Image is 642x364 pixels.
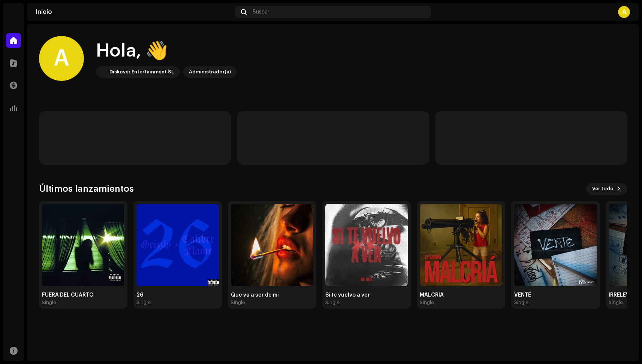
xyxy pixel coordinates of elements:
div: 26 [136,292,219,298]
div: Single [136,300,151,306]
img: 63c58772-63b4-431d-a4ac-8bdbbaa5eaa5 [514,204,597,286]
div: Diskover Entertainment SL [109,67,174,76]
div: Single [514,300,528,306]
div: Inicio [36,9,232,15]
div: VENTE [514,292,597,298]
button: Ver todo [586,183,627,195]
div: Single [231,300,245,306]
div: A [39,36,84,81]
img: 3cc31cd4-a5d6-4b58-83bd-d0145403d2ee [231,204,313,286]
div: Single [42,300,56,306]
div: MALCRIÁ [420,292,502,298]
div: Single [420,300,434,306]
img: 8157e26a-aa7a-4f2b-bda4-764544a04b80 [420,204,502,286]
div: Si te vuelvo a ver [325,292,408,298]
img: 78c2182b-65de-4595-b1db-f258013190fb [325,204,408,286]
div: Single [609,300,623,306]
div: Hola, 👋 [96,39,237,63]
div: Que va a ser de mi [231,292,313,298]
div: A [618,6,630,18]
div: Administrador(a) [189,67,231,76]
div: FUERA DEL CUARTO [42,292,124,298]
span: Ver todo [592,181,614,196]
img: 297a105e-aa6c-4183-9ff4-27133c00f2e2 [97,67,106,76]
img: f5f57634-f532-494b-a45d-2105b763cd8b [136,204,219,286]
span: Buscar [253,9,269,15]
img: 2ccea239-4bc6-43bf-bf65-5c8b1732254f [42,204,124,286]
h3: Últimos lanzamientos [39,183,134,195]
div: Single [325,300,340,306]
